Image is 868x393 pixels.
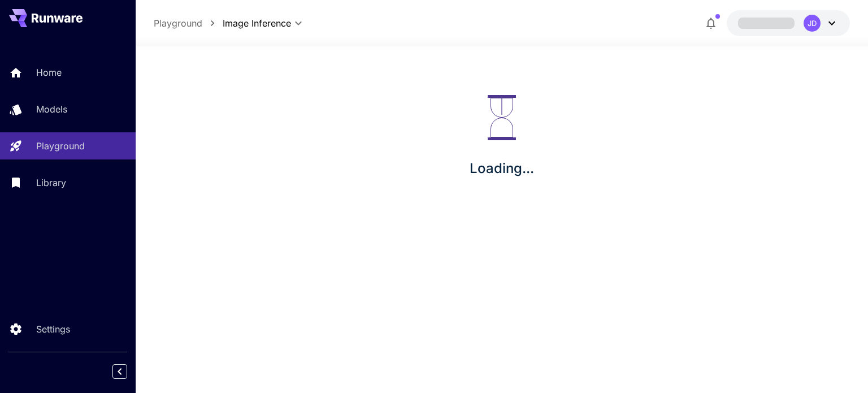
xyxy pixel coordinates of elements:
a: Playground [154,16,202,30]
p: Home [36,66,62,79]
p: Loading... [470,158,534,179]
p: Playground [36,139,85,153]
p: Models [36,102,67,116]
nav: breadcrumb [154,16,223,30]
div: JD [804,15,821,32]
span: Image Inference [223,16,291,30]
p: Settings [36,322,70,336]
div: Collapse sidebar [121,361,136,382]
p: Library [36,176,66,189]
button: JD [727,10,850,36]
button: Collapse sidebar [112,364,127,379]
